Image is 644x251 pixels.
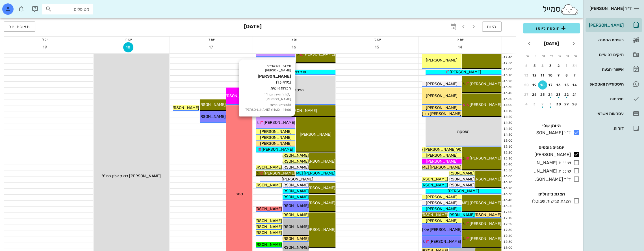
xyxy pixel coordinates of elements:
div: 14:10 [502,109,513,114]
button: 20 [522,80,531,90]
div: 13:00 [502,67,513,72]
span: שיר דאנסין [289,70,306,75]
span: תג [17,5,20,8]
span: [PERSON_NAME] [300,132,331,137]
div: יום ב׳ [336,37,419,42]
span: [PERSON_NAME] [277,195,309,199]
button: 28 [570,100,579,109]
button: 16 [289,42,299,52]
span: 19 [40,45,50,50]
span: [PERSON_NAME] [250,224,282,229]
span: [PERSON_NAME] [PERSON_NAME] [437,201,501,205]
span: [PERSON_NAME] [262,147,293,152]
div: 25 [538,93,547,97]
span: [PERSON_NAME] [285,108,317,113]
div: 16:20 [502,186,513,191]
div: 16:40 [502,198,513,203]
button: 15 [372,42,382,52]
div: 16 [554,83,563,87]
span: [PERSON_NAME] עלי [PERSON_NAME] [391,227,461,232]
th: ה׳ [540,51,547,61]
div: 10 [546,73,555,77]
div: 27 [522,93,531,97]
button: 4 [538,61,547,70]
a: רשימת המתנה [586,33,642,47]
div: 7 [570,73,579,77]
span: [PERSON_NAME] [260,135,292,140]
div: 21 [570,93,579,97]
span: [PERSON_NAME] [426,201,457,205]
div: אישורי הגעה [588,67,624,72]
div: 14 [570,83,579,87]
span: [PERSON_NAME] [426,207,457,211]
th: ב׳ [564,51,571,61]
button: [DATE] [542,38,561,49]
div: 13:50 [502,97,513,102]
button: תצוגת יום [4,22,35,32]
button: חודש שעבר [569,39,579,49]
a: תיקים רפואיים [586,48,642,61]
div: 18 [538,83,547,87]
div: 15:00 [502,139,513,143]
span: [PERSON_NAME] [448,189,479,193]
span: [PERSON_NAME] [250,183,282,188]
span: [PERSON_NAME] [194,114,226,119]
div: יום ו׳ [4,37,87,42]
button: 1 [562,61,571,70]
img: SmileCloud logo [560,4,579,15]
div: סמייל [542,3,579,15]
div: 17:00 [502,210,513,215]
span: [PERSON_NAME] [277,189,309,193]
button: 25 [538,90,547,99]
div: 31 [570,64,579,68]
div: יום ג׳ [253,37,336,42]
div: 9 [554,73,563,77]
th: ו׳ [532,51,539,61]
button: חודש הבא [524,39,534,49]
th: ד׳ [548,51,555,61]
div: 13:20 [502,79,513,84]
button: 17 [546,80,555,90]
div: 17:20 [502,222,513,227]
button: 30 [554,100,563,109]
h4: הצגת ביטולים [523,191,580,197]
button: 21 [570,90,579,99]
button: 2 [538,100,547,109]
button: 10 [546,71,555,80]
button: 13 [522,71,531,80]
span: [PERSON_NAME] בכנס אליין בחו"ל [102,174,161,178]
div: 17:10 [502,216,513,221]
div: [PERSON_NAME] [588,23,624,27]
span: [PERSON_NAME] [443,183,475,188]
div: 17 [546,83,555,87]
div: 15:30 [502,156,513,161]
div: 30 [554,102,563,106]
button: 16 [554,80,563,90]
span: 16 [289,45,299,50]
button: 29 [562,100,571,109]
div: 4 [538,64,547,68]
button: 14 [570,80,579,90]
span: [PERSON_NAME] [250,230,282,235]
div: היסטוריית וואטסאפ [588,82,624,86]
div: 1 [546,102,555,106]
button: 27 [522,90,531,99]
a: אישורי הגעה [586,63,642,76]
button: 18 [538,80,547,90]
a: היסטוריית וואטסאפ [586,77,642,91]
div: [PERSON_NAME] [532,151,571,158]
div: 16:00 [502,174,513,179]
div: 8 [562,73,571,77]
button: 5 [530,61,539,70]
a: [PERSON_NAME] [586,18,642,32]
button: 22 [562,90,571,99]
button: 1 [546,100,555,109]
span: [PERSON_NAME] [430,239,461,244]
div: 28 [570,102,579,106]
div: יום ה׳ [87,37,170,42]
span: [PERSON_NAME] [443,212,475,217]
span: [PERSON_NAME] [PERSON_NAME]' [396,165,461,170]
span: [PERSON_NAME] [264,120,295,125]
span: 14 [455,45,465,50]
span: [PERSON_NAME] [470,156,501,161]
